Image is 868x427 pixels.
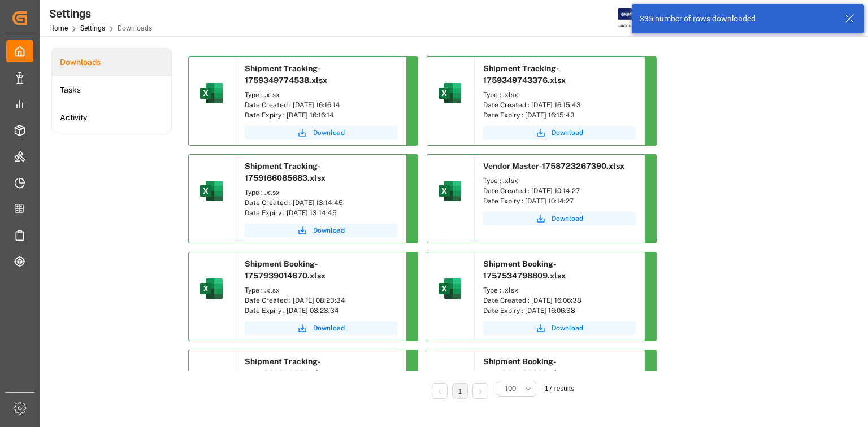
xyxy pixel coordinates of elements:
[198,80,225,107] img: microsoft-excel-2019--v1.png
[245,198,397,208] div: Date Created : [DATE] 13:14:45
[483,162,624,171] span: Vendor Master-1758723267390.xlsx
[52,104,171,132] a: Activity
[497,381,536,396] button: open menu
[483,259,566,280] span: Shipment Booking-1757534798809.xlsx
[483,285,636,295] div: Type : .xlsx
[313,128,345,138] span: Download
[505,384,516,394] span: 100
[640,13,834,25] div: 335 number of rows downloaded
[313,225,345,236] span: Download
[49,5,152,22] div: Settings
[483,90,636,100] div: Type : .xlsx
[245,64,327,85] span: Shipment Tracking-1759349774538.xlsx
[245,321,397,335] button: Download
[483,212,636,225] button: Download
[483,176,636,186] div: Type : .xlsx
[452,383,468,399] li: 1
[552,213,583,224] span: Download
[483,100,636,110] div: Date Created : [DATE] 16:15:43
[245,306,397,316] div: Date Expiry : [DATE] 08:23:34
[483,295,636,306] div: Date Created : [DATE] 16:06:38
[245,295,397,306] div: Date Created : [DATE] 08:23:34
[483,306,636,316] div: Date Expiry : [DATE] 16:06:38
[52,49,171,76] a: Downloads
[245,357,327,378] span: Shipment Tracking-1757362922389.xlsx
[245,188,397,198] div: Type : .xlsx
[245,224,397,237] button: Download
[552,128,583,138] span: Download
[483,126,636,140] button: Download
[483,321,636,335] button: Download
[52,76,171,104] a: Tasks
[436,80,463,107] img: microsoft-excel-2019--v1.png
[483,110,636,120] div: Date Expiry : [DATE] 16:15:43
[245,259,325,280] span: Shipment Booking-1757939014670.xlsx
[313,323,345,333] span: Download
[245,126,397,140] button: Download
[552,323,583,333] span: Download
[245,110,397,120] div: Date Expiry : [DATE] 16:16:14
[245,90,397,100] div: Type : .xlsx
[458,387,462,395] a: 1
[436,177,463,204] img: microsoft-excel-2019--v1.png
[483,186,636,196] div: Date Created : [DATE] 10:14:27
[198,177,225,204] img: microsoft-excel-2019--v1.png
[545,385,574,393] span: 17 results
[432,383,448,399] li: Previous Page
[483,64,566,85] span: Shipment Tracking-1759349743376.xlsx
[245,162,325,182] span: Shipment Tracking-1759166085683.xlsx
[472,383,488,399] li: Next Page
[245,100,397,110] div: Date Created : [DATE] 16:16:14
[80,24,105,32] a: Settings
[49,24,68,32] a: Home
[245,208,397,218] div: Date Expiry : [DATE] 13:14:45
[245,285,397,295] div: Type : .xlsx
[618,8,657,28] img: Exertis%20JAM%20-%20Email%20Logo.jpg_1722504956.jpg
[436,275,463,302] img: microsoft-excel-2019--v1.png
[483,357,566,378] span: Shipment Booking-1757362530833.xlsx
[483,196,636,206] div: Date Expiry : [DATE] 10:14:27
[198,275,225,302] img: microsoft-excel-2019--v1.png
